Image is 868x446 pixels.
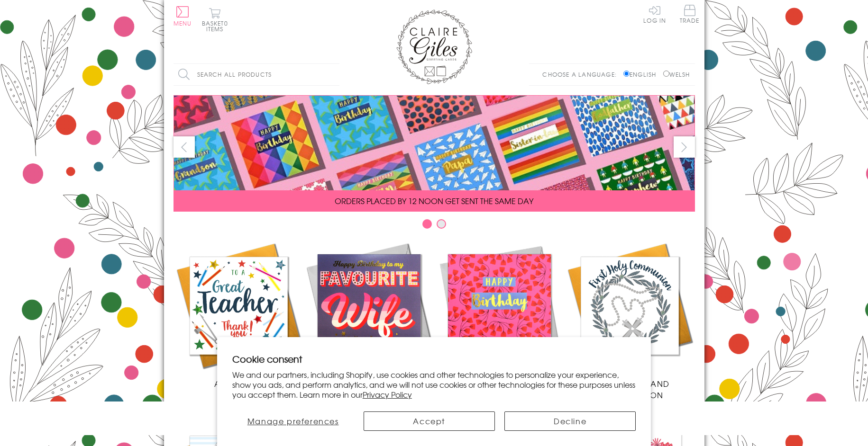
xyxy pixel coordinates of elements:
[565,241,695,401] a: Communion and Confirmation
[663,71,669,77] input: Welsh
[304,241,434,389] a: New Releases
[422,219,432,229] button: Carousel Page 1 (Current Slide)
[542,70,621,79] p: Choose a language:
[232,370,636,399] p: We and our partners, including Shopify, use cookies and other technologies to personalize your ex...
[214,378,263,389] span: Academic
[335,195,533,206] span: ORDERS PLACED BY 12 NOON GET SENT THE SAME DAY
[623,70,661,79] label: English
[363,389,412,400] a: Privacy Policy
[437,219,446,229] button: Carousel Page 2
[174,6,192,26] button: Menu
[174,219,695,233] div: Carousel Pagination
[643,5,666,23] a: Log In
[232,352,636,366] h2: Cookie consent
[396,9,472,84] img: Claire Giles Greetings Cards
[174,136,195,158] button: prev
[174,19,192,27] span: Menu
[330,64,339,85] input: Search
[247,415,339,427] span: Manage preferences
[206,19,228,33] span: 0 items
[434,241,565,389] a: Birthdays
[663,70,690,79] label: Welsh
[364,411,495,431] button: Accept
[504,411,636,431] button: Decline
[674,136,695,158] button: next
[680,5,700,23] span: Trade
[623,71,630,77] input: English
[174,64,339,85] input: Search all products
[202,8,228,32] button: Basket0 items
[680,5,700,25] a: Trade
[232,411,354,431] button: Manage preferences
[174,241,304,389] a: Academic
